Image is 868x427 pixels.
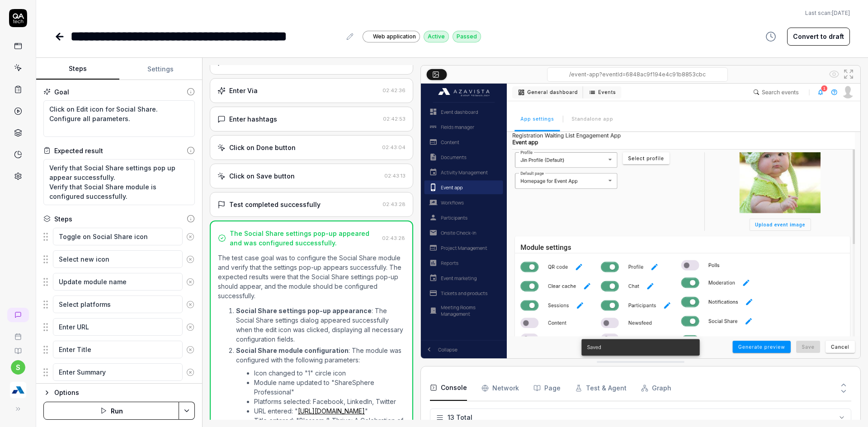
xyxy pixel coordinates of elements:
button: Remove step [183,250,198,268]
time: 02:43:04 [382,144,406,150]
div: Enter Via [229,86,258,95]
a: Documentation [4,340,32,355]
div: Enter hashtags [229,114,277,124]
li: Platforms selected: Facebook, LinkedIn, Twitter [254,397,405,406]
div: Suggestions [43,363,195,382]
button: Azavista Logo [4,375,32,400]
div: Suggestions [43,227,195,246]
button: Settings [119,58,203,80]
time: 02:42:36 [382,87,406,94]
button: Page [533,375,561,401]
li: URL entered: " " [254,406,405,416]
button: Remove step [183,318,198,336]
time: 02:42:53 [383,116,406,122]
button: Test & Agent [575,375,627,401]
button: View version history [760,28,782,46]
div: The Social Share settings pop-up appeared and was configured successfully. [230,229,378,248]
a: Web application [363,30,420,42]
li: Module name updated to "ShareSphere Professional" [254,378,405,397]
button: Remove step [183,296,198,314]
time: [DATE] [832,9,850,16]
div: Suggestions [43,272,195,291]
button: Convert to draft [787,28,850,46]
time: 02:43:28 [382,235,405,241]
div: Goal [54,87,69,97]
div: Suggestions [43,340,195,359]
button: Remove step [183,341,198,359]
button: s [11,360,25,375]
a: Book a call with us [4,326,32,340]
strong: Social Share settings pop-up appearance [236,307,372,314]
div: Click on Done button [229,143,296,152]
a: [URL][DOMAIN_NAME] [298,407,365,415]
p: : The module was configured with the following parameters: [236,346,405,365]
button: Options [43,387,195,398]
button: Console [430,375,467,401]
button: Remove step [183,273,198,291]
p: The test case goal was to configure the Social Share module and verify that the settings pop-up a... [218,253,405,300]
a: New conversation [7,308,29,322]
button: Remove step [183,363,198,381]
img: Screenshot [421,84,860,358]
div: Test completed successfully [229,200,321,209]
button: Network [481,375,519,401]
time: 02:43:13 [384,173,406,179]
time: 02:43:28 [382,201,406,207]
button: Run [43,402,179,420]
img: Azavista Logo [10,382,26,398]
p: : The Social Share settings dialog appeared successfully when the edit icon was clicked, displayi... [236,306,405,344]
button: Last scan:[DATE] [805,9,850,17]
button: Steps [36,58,119,80]
div: Suggestions [43,250,195,269]
div: Suggestions [43,318,195,337]
div: Expected result [54,146,103,155]
div: Passed [453,31,481,42]
button: Remove step [183,228,198,246]
span: Web application [373,33,416,41]
div: Steps [54,214,72,224]
div: Options [54,387,195,398]
button: Graph [641,375,671,401]
div: Active [424,31,449,42]
div: Click on Save button [229,171,295,181]
button: Open in full screen [841,67,856,81]
strong: Social Share module configuration [236,347,349,354]
span: Last scan: [805,9,850,17]
button: Show all interative elements [827,67,841,81]
div: Suggestions [43,295,195,314]
li: Icon changed to "1" circle icon [254,368,405,378]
